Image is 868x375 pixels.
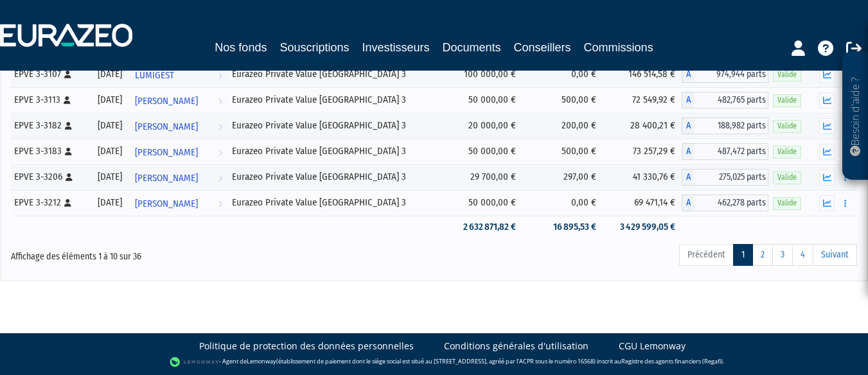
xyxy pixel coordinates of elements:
i: Voir l'investisseur [218,192,222,216]
a: Investisseurs [362,39,429,57]
div: Eurazeo Private Value [GEOGRAPHIC_DATA] 3 [232,170,442,184]
td: 20 000,00 € [447,113,522,139]
span: LUMIGEST [135,64,174,87]
td: 3 429 599,05 € [603,216,682,238]
a: [PERSON_NAME] [130,190,227,216]
span: [PERSON_NAME] [135,166,198,190]
div: EPVE 3-3113 [14,93,85,107]
a: CGU Lemonway [619,340,686,353]
div: EPVE 3-3206 [14,170,85,184]
div: - Agent de (établissement de paiement dont le siège social est situé au [STREET_ADDRESS], agréé p... [13,356,855,369]
div: Eurazeo Private Value [GEOGRAPHIC_DATA] 3 [232,119,442,132]
div: [DATE] [94,67,125,81]
td: 50 000,00 € [447,139,522,164]
i: Voir l'investisseur [218,141,222,164]
a: [PERSON_NAME] [130,164,227,190]
div: A - Eurazeo Private Value Europe 3 [682,92,768,109]
td: 16 895,53 € [522,216,602,238]
span: A [682,195,695,211]
a: [PERSON_NAME] [130,139,227,164]
td: 2 632 871,82 € [447,216,522,238]
div: Eurazeo Private Value [GEOGRAPHIC_DATA] 3 [232,196,442,209]
span: 275,025 parts [695,169,768,186]
a: Conseillers [514,39,571,57]
span: 188,982 parts [695,118,768,134]
img: logo-lemonway.png [170,356,219,369]
div: Affichage des éléments 1 à 10 sur 36 [11,243,353,263]
span: Valide [773,94,801,107]
a: Politique de protection des données personnelles [199,340,414,353]
td: 50 000,00 € [447,190,522,216]
span: 462,278 parts [695,195,768,211]
i: [Français] Personne physique [64,96,71,104]
a: 1 [733,244,753,266]
div: Eurazeo Private Value [GEOGRAPHIC_DATA] 3 [232,144,442,158]
span: [PERSON_NAME] [135,192,198,216]
span: A [682,169,695,186]
div: A - Eurazeo Private Value Europe 3 [682,195,768,211]
td: 73 257,29 € [603,139,682,164]
span: Valide [773,120,801,132]
div: A - Eurazeo Private Value Europe 3 [682,66,768,83]
a: [PERSON_NAME] [130,87,227,113]
td: 69 471,14 € [603,190,682,216]
span: Valide [773,146,801,158]
i: Voir l'investisseur [218,64,222,87]
a: Souscriptions [279,39,349,58]
a: 4 [792,244,813,266]
td: 28 400,21 € [603,113,682,139]
span: A [682,66,695,83]
span: 487,472 parts [695,143,768,160]
td: 0,00 € [522,190,602,216]
span: A [682,92,695,109]
i: Voir l'investisseur [218,89,222,113]
span: 482,765 parts [695,92,768,109]
i: [Français] Personne physique [64,199,71,207]
td: 50 000,00 € [447,87,522,113]
td: 146 514,58 € [603,62,682,87]
td: 297,00 € [522,164,602,190]
a: Conditions générales d'utilisation [444,340,589,353]
i: [Français] Personne physique [66,173,73,181]
td: 500,00 € [522,139,602,164]
div: EPVE 3-3107 [14,67,85,81]
div: EPVE 3-3212 [14,196,85,209]
a: 3 [772,244,793,266]
div: EPVE 3-3182 [14,119,85,132]
a: Suivant [813,244,857,266]
span: [PERSON_NAME] [135,89,198,113]
td: 72 549,92 € [603,87,682,113]
a: Commissions [584,39,653,57]
a: Registre des agents financiers (Regafi) [621,357,723,365]
a: Lemonway [247,357,276,365]
a: Documents [443,39,501,57]
p: Besoin d'aide ? [848,58,863,174]
span: 974,944 parts [695,66,768,83]
div: [DATE] [94,170,125,184]
a: Nos fonds [215,39,267,57]
span: A [682,118,695,134]
span: Valide [773,171,801,184]
div: A - Eurazeo Private Value Europe 3 [682,143,768,160]
td: 29 700,00 € [447,164,522,190]
div: A - Eurazeo Private Value Europe 3 [682,118,768,134]
div: A - Eurazeo Private Value Europe 3 [682,169,768,186]
i: [Français] Personne physique [64,71,71,78]
td: 100 000,00 € [447,62,522,87]
i: [Français] Personne physique [65,122,72,130]
div: [DATE] [94,144,125,158]
span: [PERSON_NAME] [135,141,198,164]
a: 2 [752,244,773,266]
td: 41 330,76 € [603,164,682,190]
div: [DATE] [94,196,125,209]
td: 0,00 € [522,62,602,87]
i: [Français] Personne physique [65,148,72,155]
span: Valide [773,69,801,81]
span: A [682,143,695,160]
a: LUMIGEST [130,62,227,87]
div: Eurazeo Private Value [GEOGRAPHIC_DATA] 3 [232,67,442,81]
i: Voir l'investisseur [218,166,222,190]
span: [PERSON_NAME] [135,115,198,139]
div: Eurazeo Private Value [GEOGRAPHIC_DATA] 3 [232,93,442,107]
i: Voir l'investisseur [218,115,222,139]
